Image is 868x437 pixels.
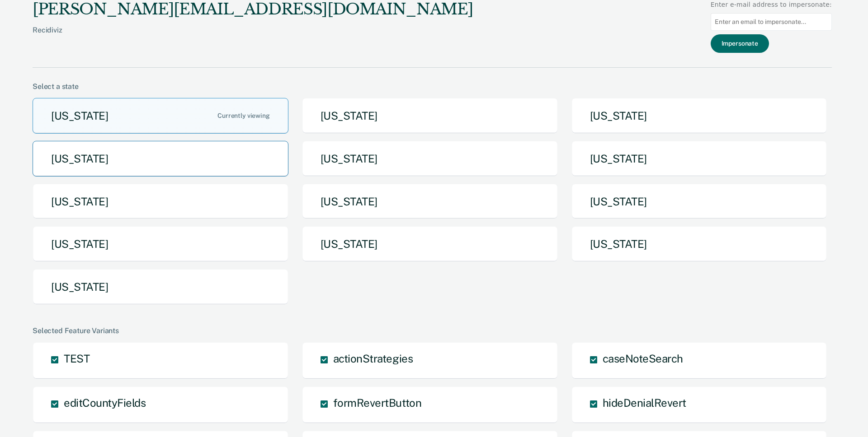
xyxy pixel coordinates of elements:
div: Selected Feature Variants [33,326,832,335]
button: [US_STATE] [33,269,288,305]
button: [US_STATE] [33,141,288,177]
button: [US_STATE] [302,98,558,134]
button: [US_STATE] [33,184,288,219]
span: caseNoteSearch [603,352,683,365]
button: [US_STATE] [33,98,288,134]
button: [US_STATE] [33,226,288,262]
span: TEST [64,352,90,365]
span: actionStrategies [333,352,413,365]
button: [US_STATE] [571,226,827,262]
button: [US_STATE] [571,184,827,219]
span: hideDenialRevert [603,396,686,409]
button: [US_STATE] [571,98,827,134]
button: [US_STATE] [302,141,558,177]
div: Recidiviz [33,26,473,49]
button: [US_STATE] [302,226,558,262]
button: [US_STATE] [571,141,827,177]
div: Select a state [33,82,832,91]
input: Enter an email to impersonate... [711,13,832,31]
button: [US_STATE] [302,184,558,219]
button: Impersonate [711,34,769,53]
span: formRevertButton [333,396,421,409]
span: editCountyFields [64,396,146,409]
